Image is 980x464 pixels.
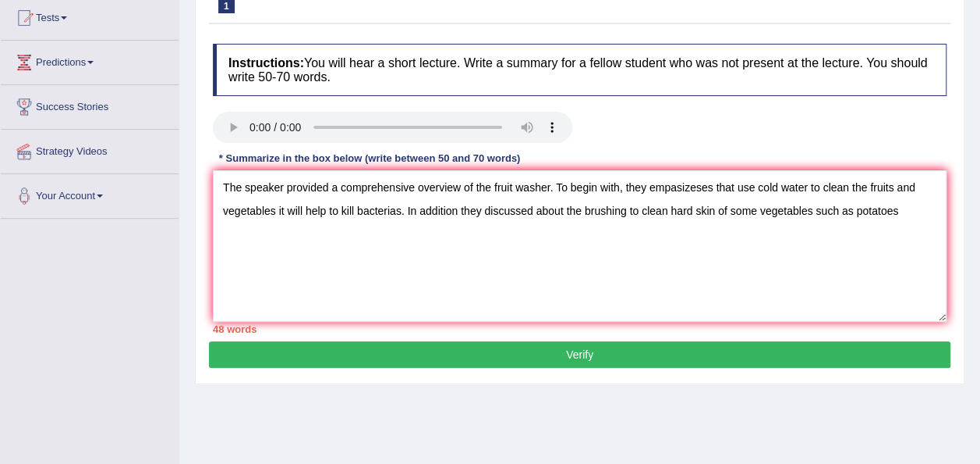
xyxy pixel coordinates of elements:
a: Your Account [1,174,179,213]
div: * Summarize in the box below (write between 50 and 70 words) [213,151,526,166]
div: 48 words [213,322,946,337]
a: Strategy Videos [1,130,179,169]
b: Instructions: [228,56,304,70]
a: Success Stories [1,85,179,124]
a: Predictions [1,41,179,80]
h4: You will hear a short lecture. Write a summary for a fellow student who was not present at the le... [213,44,946,96]
button: Verify [209,341,950,368]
